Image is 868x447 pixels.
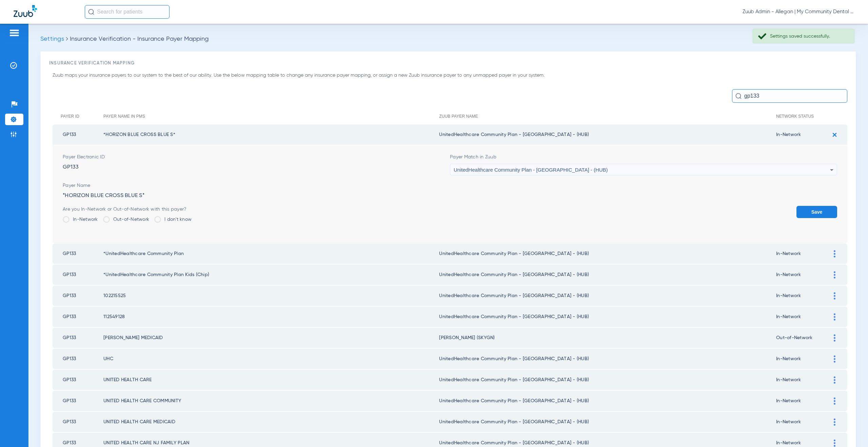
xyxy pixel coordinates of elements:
[53,244,103,264] td: GP133
[53,286,103,306] td: GP133
[439,244,776,264] td: UnitedHealthcare Community Plan - [GEOGRAPHIC_DATA] - (HUB)
[776,244,829,264] td: In-Network
[776,412,829,432] td: In-Network
[776,328,829,348] td: Out-of-Network
[103,286,439,306] td: 102215525
[40,36,64,42] span: Settings
[439,412,776,432] td: UnitedHealthcare Community Plan - [GEOGRAPHIC_DATA] - (HUB)
[776,286,829,306] td: In-Network
[9,29,20,37] img: hamburger-icon
[63,206,192,228] app-insurance-payer-mapping-network-stat: Are you In-Network or Out-of-Network with this payer?
[53,72,847,79] p: Zuub maps your insurance payers to our system to the best of our ability. Use the below mapping t...
[439,349,776,369] td: UnitedHealthcare Community Plan - [GEOGRAPHIC_DATA] - (HUB)
[732,89,847,103] input: Search by payer ID or name
[14,5,37,17] img: Zuub Logo
[103,328,439,348] td: [PERSON_NAME] MEDICAID
[834,440,835,447] img: group-vertical.svg
[103,412,439,432] td: UNITED HEALTH CARE MEDICAID
[834,419,835,426] img: group-vertical.svg
[450,154,837,160] span: Payer Match in Zuub
[743,8,854,15] span: Zuub Admin - Allegan | My Community Dental Centers
[103,244,439,264] td: *UnitedHealthcare Community Plan
[776,370,829,390] td: In-Network
[53,307,103,327] td: GP133
[53,370,103,390] td: GP133
[834,271,835,278] img: group-vertical.svg
[776,391,829,411] td: In-Network
[103,391,439,411] td: UNITED HEALTH CARE COMMUNITY
[834,292,835,299] img: group-vertical.svg
[103,370,439,390] td: UNITED HEALTH CARE
[103,216,150,223] label: Out-of-Network
[53,124,103,145] td: GP133
[776,349,829,369] td: In-Network
[439,307,776,327] td: UnitedHealthcare Community Plan - [GEOGRAPHIC_DATA] - (HUB)
[834,376,835,384] img: group-vertical.svg
[53,108,103,124] th: Payer ID
[776,108,829,124] th: Network Status
[154,216,192,223] label: I don't know
[439,265,776,285] td: UnitedHealthcare Community Plan - [GEOGRAPHIC_DATA] - (HUB)
[70,36,209,42] span: Insurance Verification - Insurance Payer Mapping
[63,216,98,223] label: In-Network
[770,33,848,40] div: Settings saved successfully.
[776,124,829,145] td: In-Network
[776,265,829,285] td: In-Network
[53,412,103,432] td: GP133
[439,370,776,390] td: UnitedHealthcare Community Plan - [GEOGRAPHIC_DATA] - (HUB)
[439,108,776,124] th: Zuub Payer Name
[103,265,439,285] td: *UnitedHealthcare Community Plan Kids (Chip)
[49,60,847,67] h3: Insurance Verification Mapping
[103,307,439,327] td: 112549128
[454,167,608,173] span: UnitedHealthcare Community Plan - [GEOGRAPHIC_DATA] - (HUB)
[63,206,192,213] div: Are you In-Network or Out-of-Network with this payer?
[439,124,776,145] td: UnitedHealthcare Community Plan - [GEOGRAPHIC_DATA] - (HUB)
[834,334,835,342] img: group-vertical.svg
[53,349,103,369] td: GP133
[439,286,776,306] td: UnitedHealthcare Community Plan - [GEOGRAPHIC_DATA] - (HUB)
[439,328,776,348] td: [PERSON_NAME] (SKYGN)
[63,154,450,175] div: GP133
[88,9,94,15] img: Search Icon
[103,349,439,369] td: UHC
[103,124,439,145] td: *HORIZON BLUE CROSS BLUE S*
[735,93,742,99] img: Search Icon
[103,108,439,124] th: Payer Name in PMS
[834,397,835,405] img: group-vertical.svg
[829,129,840,140] img: plus.svg
[834,313,835,320] img: group-vertical.svg
[85,5,170,19] input: Search for patients
[63,154,450,160] span: Payer Electronic ID
[834,414,868,447] iframe: Chat Widget
[53,328,103,348] td: GP133
[53,391,103,411] td: GP133
[63,182,837,199] div: *HORIZON BLUE CROSS BLUE S*
[834,355,835,363] img: group-vertical.svg
[834,250,835,257] img: group-vertical.svg
[796,206,837,218] button: Save
[776,307,829,327] td: In-Network
[63,182,837,189] span: Payer Name
[53,265,103,285] td: GP133
[439,391,776,411] td: UnitedHealthcare Community Plan - [GEOGRAPHIC_DATA] - (HUB)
